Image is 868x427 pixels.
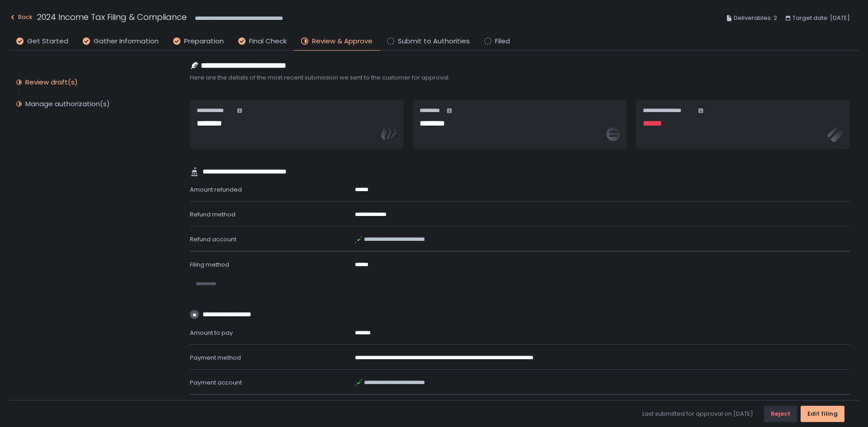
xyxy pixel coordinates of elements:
span: Amount refunded [190,185,242,194]
span: Amount to pay [190,328,233,337]
div: Review draft(s) [25,78,78,87]
div: Back [9,12,33,23]
span: Filing method [190,260,229,269]
span: Filed [495,36,510,47]
span: Last submitted for approval on [DATE] [642,410,753,418]
h1: 2024 Income Tax Filing & Compliance [37,11,187,23]
span: Refund method [190,210,236,219]
span: Submit to Authorities [398,36,470,47]
div: Edit filing [807,410,838,418]
span: Gather Information [94,36,159,47]
div: Reject [771,410,790,418]
span: Review & Approve [312,36,373,47]
span: Get Started [27,36,68,47]
div: Manage authorization(s) [25,99,110,108]
span: Refund account [190,235,236,244]
span: Preparation [184,36,224,47]
button: Back [9,11,33,26]
span: Here are the details of the most recent submission we sent to the customer for approval. [190,74,850,82]
span: Payment method [190,353,241,362]
button: Reject [764,406,797,422]
span: Target date: [DATE] [793,13,850,23]
span: Deliverables: 2 [734,13,777,23]
button: Edit filing [801,406,844,422]
span: Payment account [190,378,242,387]
span: Final Check [249,36,287,47]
